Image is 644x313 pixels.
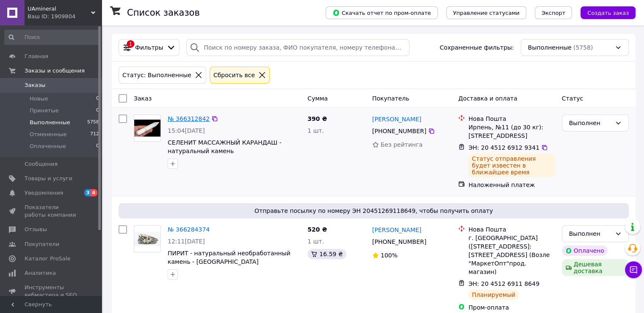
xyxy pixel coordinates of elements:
[535,6,572,19] button: Экспорт
[30,131,66,138] span: Отмененные
[468,225,555,234] div: Нова Пошта
[121,70,193,80] div: Статус: Выполненные
[25,53,48,60] span: Главная
[25,175,72,182] span: Товары и услуги
[96,143,99,150] span: 0
[569,118,611,128] div: Выполнен
[25,226,47,233] span: Отзывы
[468,115,555,123] div: Нова Пошта
[458,95,517,102] span: Доставка и оплата
[30,95,48,103] span: Новые
[28,13,102,20] div: Ваш ID: 1909804
[307,115,327,122] span: 390 ₴
[468,290,519,300] div: Планируемый
[562,95,583,102] span: Статус
[372,95,409,102] span: Покупатель
[134,225,161,252] a: Фото товару
[453,10,520,16] span: Управление статусами
[381,252,398,259] span: 100%
[572,9,636,16] a: Создать заказ
[381,141,423,148] span: Без рейтинга
[468,181,555,189] div: Наложенный платеж
[25,284,78,299] span: Инструменты вебмастера и SEO
[4,30,100,45] input: Поиск
[562,246,608,256] div: Оплачено
[134,232,160,246] img: Фото товару
[30,143,66,150] span: Оплаченные
[307,249,346,259] div: 16.59 ₴
[587,10,629,16] span: Создать заказ
[25,189,63,197] span: Уведомления
[372,226,421,234] a: [PERSON_NAME]
[562,259,629,276] div: Дешевая доставка
[25,204,78,219] span: Показатели работы компании
[542,10,565,16] span: Экспорт
[96,95,99,103] span: 0
[168,127,205,134] span: 15:04[DATE]
[439,43,514,52] span: Сохраненные фильтры:
[134,120,160,137] img: Фото товару
[307,226,327,233] span: 520 ₴
[186,39,409,56] input: Поиск по номеру заказа, ФИО покупателя, номеру телефона, Email, номеру накладной
[25,255,70,263] span: Каталог ProSale
[569,229,611,238] div: Выполнен
[84,189,91,196] span: 3
[468,144,539,151] span: ЭН: 20 4512 6912 9341
[468,303,555,312] div: Пром-оплата
[212,70,257,80] div: Сбросить все
[370,125,428,137] div: [PHONE_NUMBER]
[25,240,59,248] span: Покупатели
[87,119,99,126] span: 5758
[307,238,324,245] span: 1 шт.
[573,44,593,51] span: (5758)
[25,81,45,89] span: Заказы
[134,115,161,142] a: Фото товару
[91,189,97,196] span: 4
[468,123,555,140] div: Ирпень, №11 (до 30 кг): [STREET_ADDRESS]
[168,139,282,154] a: СЕЛЕНИТ МАССАЖНЫЙ КАРАНДАШ - натуральный камень
[580,6,636,19] button: Создать заказ
[468,280,539,287] span: ЭН: 20 4512 6911 8649
[28,5,91,13] span: UAmineral
[30,119,70,126] span: Выполненные
[25,67,85,75] span: Заказы и сообщения
[372,115,421,123] a: [PERSON_NAME]
[168,250,290,265] a: ПИРИТ - натуральный необработанный камень - [GEOGRAPHIC_DATA]
[25,160,58,168] span: Сообщения
[307,95,328,102] span: Сумма
[307,127,324,134] span: 1 шт.
[468,234,555,276] div: г. [GEOGRAPHIC_DATA] ([STREET_ADDRESS]: [STREET_ADDRESS] (Возле "МаркетОпт"прод. магазин)
[625,261,642,278] button: Чат с покупателем
[90,131,99,138] span: 712
[30,107,59,115] span: Принятые
[168,238,205,245] span: 12:11[DATE]
[370,236,428,248] div: [PHONE_NUMBER]
[96,107,99,115] span: 0
[127,8,200,18] h1: Список заказов
[168,226,210,233] a: № 366284374
[446,6,526,19] button: Управление статусами
[326,6,438,19] button: Скачать отчет по пром-оплате
[122,207,625,215] span: Отправьте посылку по номеру ЭН 20451269118649, чтобы получить оплату
[168,115,210,122] a: № 366312842
[528,43,572,52] span: Выполненные
[468,154,555,177] div: Статус отправления будет известен в ближайшее время
[134,95,152,102] span: Заказ
[135,43,163,52] span: Фильтры
[25,269,56,277] span: Аналитика
[332,9,431,17] span: Скачать отчет по пром-оплате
